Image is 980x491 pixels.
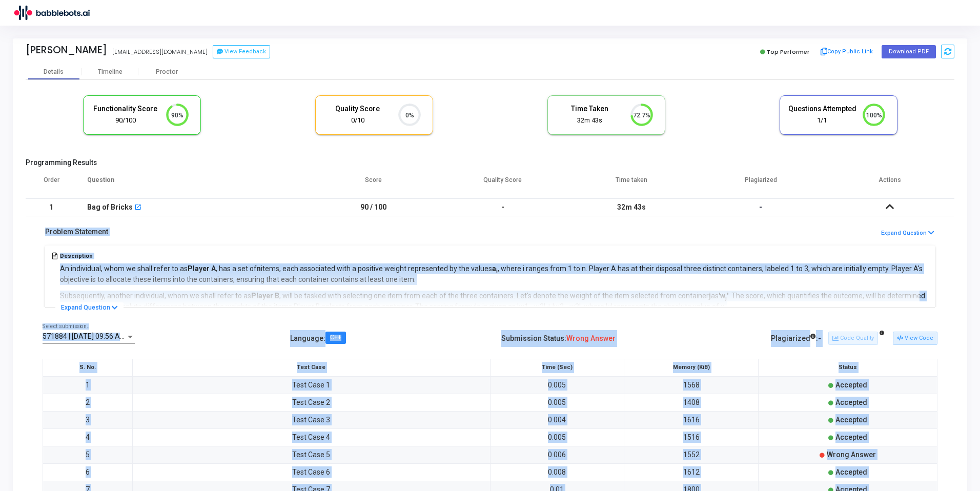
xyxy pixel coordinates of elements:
[26,170,77,198] th: Order
[26,158,954,167] h5: Programming Results
[132,411,490,428] td: Test Case 3
[835,433,867,441] span: Accepted
[567,198,697,216] td: 32m 43s
[60,253,928,259] h5: Description
[77,170,309,198] th: Question
[566,334,616,342] span: Wrong Answer
[490,446,624,463] td: 0.006
[767,48,809,56] span: Top Performer
[132,463,490,481] td: Test Case 6
[827,451,876,459] span: Wrong Answer
[759,359,937,376] th: Status
[45,228,108,236] h5: Problem Statement
[771,330,821,347] div: Plagiarized :
[438,170,567,198] th: Quality Score
[132,359,490,376] th: Test Case
[828,332,878,345] button: Code Quality
[893,332,937,345] button: View Code
[490,376,624,394] td: 0.005
[13,3,90,23] img: logo
[835,398,867,406] span: Accepted
[490,463,624,481] td: 0.008
[309,170,438,198] th: Score
[44,68,64,76] div: Details
[624,428,759,446] td: 1516
[91,116,160,126] div: 90/100
[438,198,567,216] td: -
[624,446,759,463] td: 1552
[818,44,876,59] button: Copy Public Link
[43,394,133,411] td: 2
[788,116,856,126] div: 1/1
[132,428,490,446] td: Test Case 4
[43,446,133,463] td: 5
[138,68,195,76] div: Proctor
[26,44,107,56] div: [PERSON_NAME]
[490,394,624,411] td: 0.005
[556,105,624,113] h5: Time Taken
[835,381,867,389] span: Accepted
[132,376,490,394] td: Test Case 1
[132,394,490,411] td: Test Case 2
[624,411,759,428] td: 1616
[696,170,825,198] th: Plagiarized
[492,264,498,273] strong: a
[91,105,160,113] h5: Functionality Score
[881,229,935,238] button: Expand Question
[112,48,208,56] div: [EMAIL_ADDRESS][DOMAIN_NAME]
[330,335,341,341] div: C++
[87,199,133,216] div: Bag of Bricks
[257,264,261,273] strong: n
[132,446,490,463] td: Test Case 5
[43,411,133,428] td: 3
[55,302,124,313] button: Expand Question
[759,203,762,211] span: -
[490,428,624,446] td: 0.005
[43,463,133,481] td: 6
[309,198,438,216] td: 90 / 100
[624,463,759,481] td: 1612
[624,394,759,411] td: 1408
[323,105,392,113] h5: Quality Score
[60,263,928,285] p: An individual, whom we shall refer to as , has a set of items, each associated with a positive we...
[788,105,856,113] h5: Questions Attempted
[43,332,160,340] span: 571884 | [DATE] 09:56 AM IST (Best)
[43,376,133,394] td: 1
[490,411,624,428] td: 0.004
[624,376,759,394] td: 1568
[882,45,936,58] button: Download PDF
[624,359,759,376] th: Memory (KiB)
[835,468,867,476] span: Accepted
[835,416,867,424] span: Accepted
[43,428,133,446] td: 4
[818,334,821,342] span: -
[43,359,133,376] th: S. No.
[323,116,392,126] div: 0/10
[213,45,270,58] button: View Feedback
[556,116,624,126] div: 32m 43s
[825,170,954,198] th: Actions
[290,330,346,347] div: Language :
[26,198,77,216] td: 1
[134,204,141,212] mat-icon: open_in_new
[567,170,697,198] th: Time taken
[490,359,624,376] th: Time (Sec)
[98,68,122,76] div: Timeline
[501,330,616,347] div: Submission Status:
[188,264,216,273] strong: Player A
